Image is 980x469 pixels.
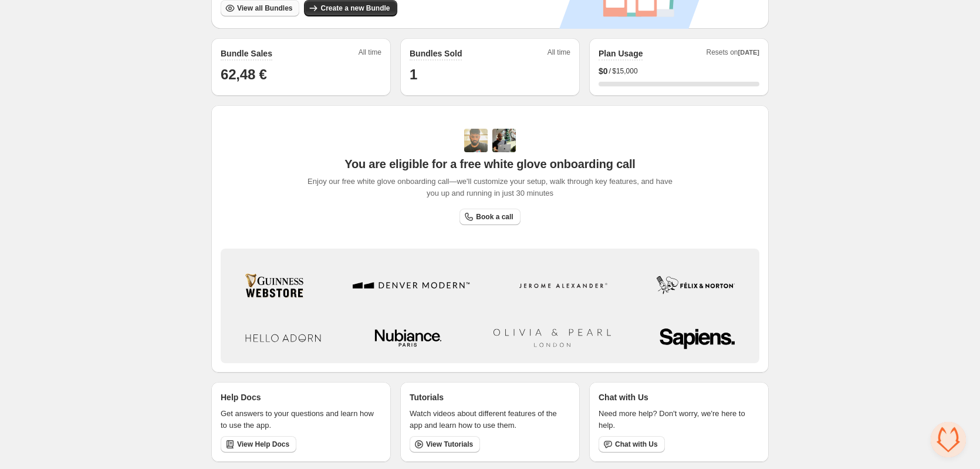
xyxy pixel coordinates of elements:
img: Adi [464,129,488,152]
h1: 62,48 € [221,65,381,84]
span: All time [548,48,570,61]
h2: Bundles Sold [410,48,462,59]
span: Book a call [476,212,513,222]
span: All time [359,48,381,61]
img: Prakhar [492,129,516,152]
button: Chat with Us [599,436,665,453]
p: Help Docs [221,391,261,403]
span: You are eligible for a free white glove onboarding call [344,157,635,171]
p: Chat with Us [599,391,648,403]
span: Enjoy our free white glove onboarding call—we'll customize your setup, walk through key features,... [302,176,679,199]
p: Need more help? Don't worry, we're here to help. [599,408,759,431]
h2: Bundle Sales [221,48,272,59]
p: Get answers to your questions and learn how to use the app. [221,408,381,431]
a: View Help Docs [221,436,296,453]
h2: Plan Usage [599,48,643,59]
span: Create a new Bundle [320,4,390,13]
div: / [599,65,759,77]
span: [DATE] [738,49,759,56]
span: Resets on [707,48,760,61]
span: View Help Docs [237,440,289,449]
p: Tutorials [410,391,444,403]
h1: 1 [410,65,570,84]
p: Watch videos about different features of the app and learn how to use them. [410,408,570,431]
a: View Tutorials [410,436,480,453]
div: Chat öffnen [931,422,966,457]
span: Chat with Us [615,440,658,449]
span: View all Bundles [237,4,292,13]
a: Book a call [459,209,520,225]
span: View Tutorials [426,440,473,449]
span: $ 0 [599,65,608,77]
span: $15,000 [612,66,637,76]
